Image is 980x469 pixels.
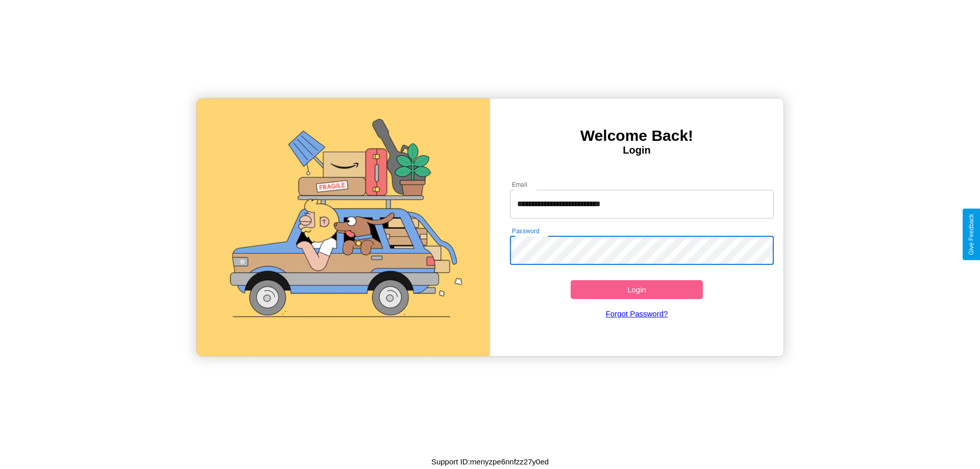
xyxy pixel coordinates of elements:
[505,299,769,328] a: Forgot Password?
[197,98,490,356] img: gif
[512,227,539,235] label: Password
[490,144,783,156] h4: Login
[431,455,549,468] p: Support ID: menyzpe6nnfzz27y0ed
[968,214,975,255] div: Give Feedback
[571,280,703,299] button: Login
[490,127,783,144] h3: Welcome Back!
[512,180,528,189] label: Email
